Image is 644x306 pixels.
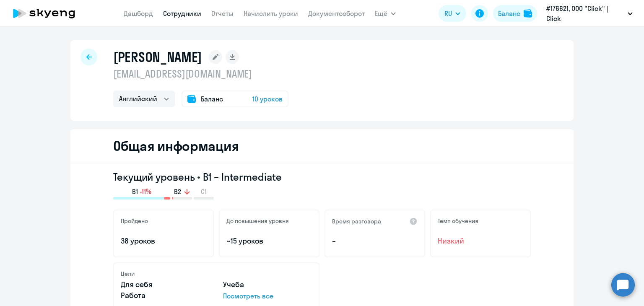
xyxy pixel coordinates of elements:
[332,236,418,246] p: –
[252,94,283,104] span: 10 уроков
[226,217,289,225] h5: До повышения уровня
[121,279,210,290] p: Для себя
[308,9,365,18] a: Документооборот
[223,291,312,301] p: Посмотреть все
[201,187,207,196] span: C1
[438,217,478,225] h5: Темп обучения
[226,236,312,246] p: ~15 уроков
[121,236,206,246] p: 38 уроков
[493,5,537,22] button: Балансbalance
[113,49,202,65] h1: [PERSON_NAME]
[113,67,288,80] p: [EMAIL_ADDRESS][DOMAIN_NAME]
[444,8,452,18] span: RU
[524,9,532,18] img: balance
[201,94,223,104] span: Баланс
[124,9,153,18] a: Дашборд
[121,217,148,225] h5: Пройдено
[332,218,381,225] h5: Время разговора
[439,5,466,22] button: RU
[121,290,210,301] p: Работа
[375,5,396,22] button: Ещё
[244,9,298,18] a: Начислить уроки
[211,9,234,18] a: Отчеты
[121,270,135,277] h5: Цели
[375,8,387,18] span: Ещё
[498,8,520,18] div: Баланс
[163,9,201,18] a: Сотрудники
[132,187,138,196] span: B1
[174,187,181,196] span: B2
[223,279,312,290] p: Учеба
[113,170,531,184] h3: Текущий уровень • B1 – Intermediate
[438,236,523,246] span: Низкий
[140,187,151,196] span: -11%
[542,3,637,23] button: #176621, ООО "Click" | Click
[113,137,239,154] h2: Общая информация
[546,3,624,23] p: #176621, ООО "Click" | Click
